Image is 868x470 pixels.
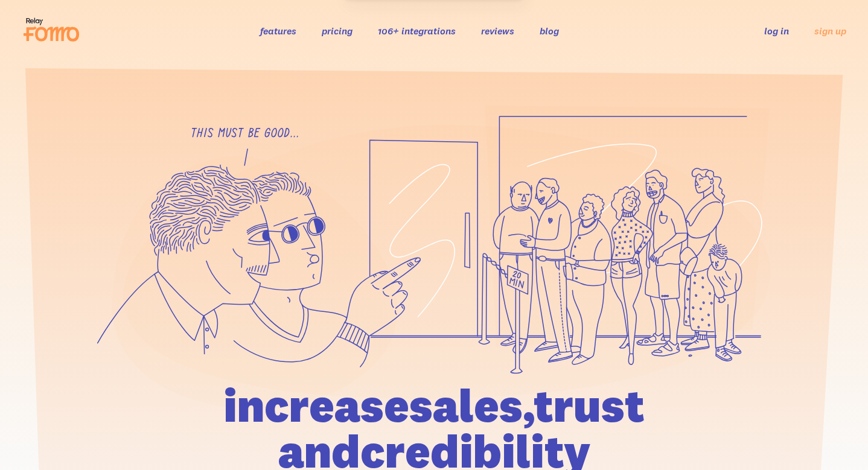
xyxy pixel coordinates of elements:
[764,25,789,37] a: log in
[540,25,559,37] a: blog
[481,25,514,37] a: reviews
[260,25,296,37] a: features
[814,25,846,37] a: sign up
[322,25,353,37] a: pricing
[378,25,456,37] a: 106+ integrations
